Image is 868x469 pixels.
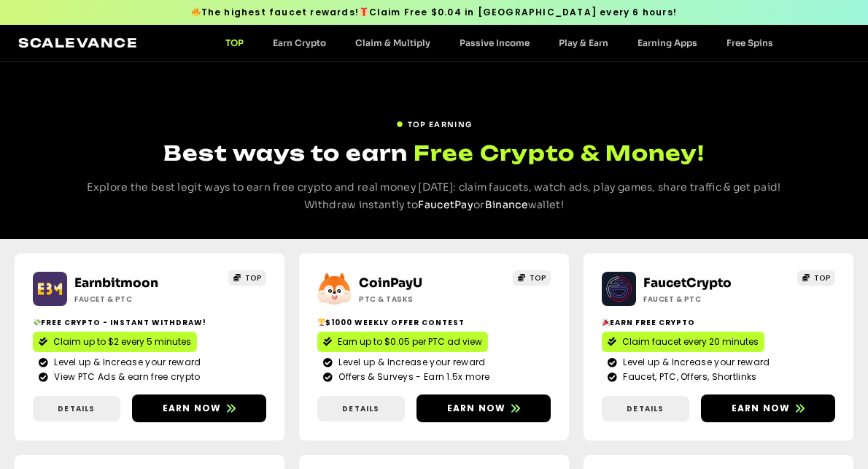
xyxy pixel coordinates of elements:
nav: Menu [211,37,788,48]
span: Details [58,403,95,414]
a: Earnbitmoon [74,275,158,291]
span: Earn now [163,402,222,415]
span: Claim faucet every 20 minutes [622,335,759,348]
img: 🔥 [192,7,201,16]
span: Earn now [447,402,506,415]
a: Details [602,396,689,422]
h2: Free crypto - Instant withdraw! [33,317,266,328]
h2: Faucet & PTC [643,294,764,305]
a: Details [33,396,120,422]
span: Free Crypto & Money! [414,139,705,167]
span: Earn up to $0.05 per PTC ad view [338,335,482,348]
span: Offers & Surveys - Earn 1.5x more [335,370,489,384]
a: TOP [211,37,258,48]
span: Details [342,403,379,414]
img: 🏆 [318,319,325,326]
a: Details [317,396,405,422]
h2: $1000 Weekly Offer contest [317,317,551,328]
a: TOP [797,270,835,286]
a: Binance [485,198,528,211]
a: FaucetCrypto [643,275,732,291]
a: FaucetPay [418,198,473,211]
a: Play & Earn [544,37,623,48]
span: Level up & Increase your reward [50,356,201,369]
a: Earn now [132,394,266,422]
p: Explore the best legit ways to earn free crypto and real money [DATE]: claim faucets, watch ads, ... [73,179,795,214]
h2: ptc & Tasks [359,294,480,305]
a: Claim faucet every 20 minutes [602,332,764,352]
span: Faucet, PTC, Offers, Shortlinks [619,370,756,384]
span: Level up & Increase your reward [335,356,485,369]
span: Best ways to earn [163,140,408,166]
span: TOP [530,272,546,283]
a: Free Spins [712,37,788,48]
span: TOP EARNING [408,119,472,130]
a: CoinPayU [359,275,422,291]
a: Scalevance [18,35,138,50]
img: 💸 [34,319,41,326]
a: Passive Income [445,37,544,48]
a: Earn up to $0.05 per PTC ad view [317,332,488,352]
a: Earn now [416,394,551,422]
a: TOP [228,270,266,286]
a: TOP EARNING [396,113,472,130]
span: Claim up to $2 every 5 minutes [53,335,191,348]
img: 🎉 [602,319,610,326]
span: TOP [245,272,262,283]
h2: Faucet & PTC [74,294,195,305]
a: Earn now [701,394,835,422]
h2: Earn free crypto [602,317,835,328]
span: Level up & Increase your reward [619,356,770,369]
a: TOP [513,270,551,286]
span: The highest faucet rewards! Claim Free $0.04 in [GEOGRAPHIC_DATA] every 6 hours! [191,6,677,19]
a: Earn Crypto [258,37,341,48]
a: Earning Apps [623,37,712,48]
span: Details [627,403,664,414]
img: 🎁 [360,7,368,16]
span: Earn now [732,402,791,415]
span: TOP [814,272,831,283]
a: Claim up to $2 every 5 minutes [33,332,197,352]
span: View PTC Ads & earn free crypto [50,370,200,384]
a: Claim & Multiply [341,37,445,48]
